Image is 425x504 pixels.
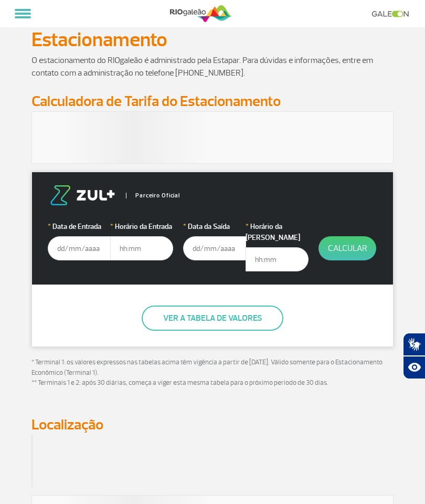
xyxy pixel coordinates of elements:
label: Data de Entrada [48,221,111,232]
button: Abrir recursos assistivos. [403,356,425,379]
p: O estacionamento do RIOgaleão é administrado pela Estapar. Para dúvidas e informações, entre em c... [31,54,394,79]
input: hh:mm [246,247,309,271]
button: Abrir tradutor de língua de sinais. [403,333,425,356]
button: Calcular [318,236,376,260]
label: Horário da [PERSON_NAME] [246,221,309,243]
h1: Estacionamento [31,31,394,49]
button: Ver a tabela de valores [142,306,283,331]
label: Horário da Entrada [110,221,173,232]
input: hh:mm [110,236,173,260]
input: dd/mm/aaaa [183,236,246,260]
div: Plugin de acessibilidade da Hand Talk. [403,333,425,379]
img: logo-zul.png [48,185,117,205]
p: * Terminal 1: os valores expressos nas tabelas acima têm vigência a partir de [DATE]. Válido some... [31,358,394,388]
h2: Localização [31,415,394,435]
span: Parceiro Oficial [126,193,180,198]
input: dd/mm/aaaa [48,236,111,260]
h2: Calculadora de Tarifa do Estacionamento [31,92,394,111]
label: Data da Saída [183,221,246,232]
